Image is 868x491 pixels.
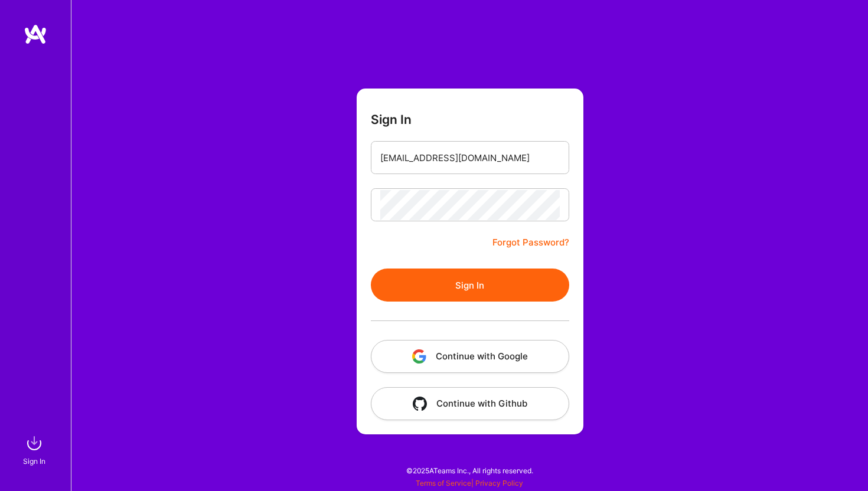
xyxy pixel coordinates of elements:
[380,143,560,173] input: Email...
[371,340,569,373] button: Continue with Google
[371,112,412,127] h3: Sign In
[22,431,46,455] img: sign in
[412,349,426,364] img: icon
[492,235,569,250] a: Forgot Password?
[25,431,46,467] a: sign inSign In
[371,387,569,420] button: Continue with Github
[475,479,523,487] a: Privacy Policy
[413,397,427,411] img: icon
[24,24,47,45] img: logo
[71,456,868,485] div: © 2025 ATeams Inc., All rights reserved.
[416,479,523,487] span: |
[416,479,471,487] a: Terms of Service
[371,269,569,302] button: Sign In
[23,455,45,467] div: Sign In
